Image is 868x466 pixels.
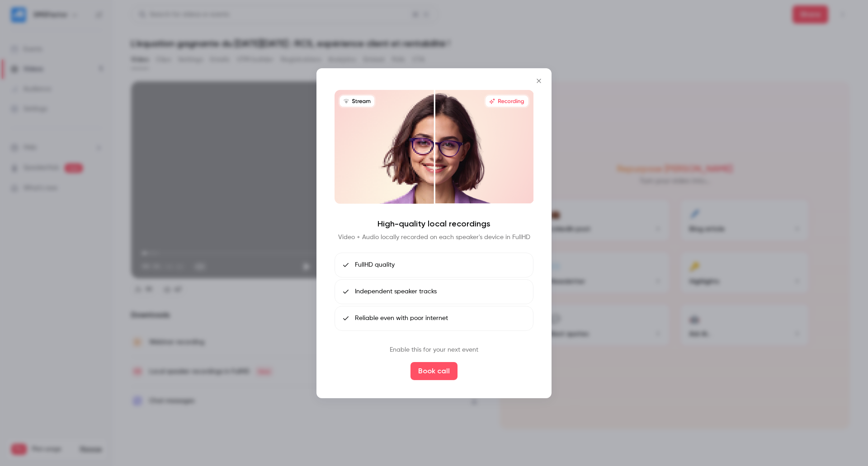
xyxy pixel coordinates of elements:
[410,362,458,380] button: Book call
[355,314,448,323] span: Reliable even with poor internet
[355,287,437,297] span: Independent speaker tracks
[377,218,491,229] h4: High-quality local recordings
[530,71,548,89] button: Close
[390,345,478,355] p: Enable this for your next event
[338,233,530,242] p: Video + Audio locally recorded on each speaker's device in FullHD
[355,260,395,270] span: FullHD quality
